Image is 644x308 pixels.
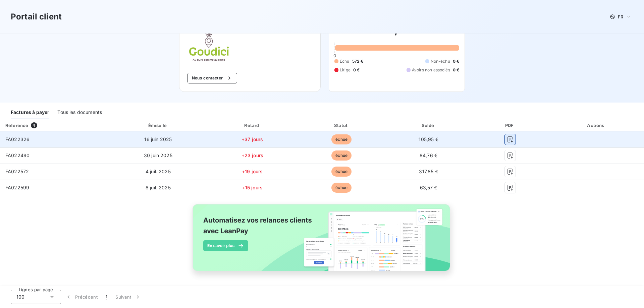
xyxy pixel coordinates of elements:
[453,67,459,73] span: 0 €
[618,14,623,19] span: FR
[31,122,37,128] span: 4
[419,136,438,142] span: 105,95 €
[550,122,643,129] div: Actions
[186,200,458,283] img: banner
[241,152,263,158] span: +23 jours
[242,169,263,174] span: +19 jours
[111,290,145,304] button: Suivant
[102,290,111,304] button: 1
[5,136,30,142] span: FA022326
[146,169,171,174] span: 4 juil. 2025
[419,169,438,174] span: 317,85 €
[144,152,172,158] span: 30 juin 2025
[299,122,384,129] div: Statut
[11,105,49,119] div: Factures à payer
[187,73,237,83] button: Nous contacter
[61,290,102,304] button: Précédent
[340,67,351,73] span: Litige
[331,167,352,177] span: échue
[333,53,336,58] span: 0
[5,169,29,174] span: FA022572
[331,134,352,144] span: échue
[412,67,450,73] span: Avoirs non associés
[5,123,28,128] div: Référence
[473,122,547,129] div: PDF
[420,152,437,158] span: 84,76 €
[242,185,263,190] span: +15 jours
[387,122,470,129] div: Solde
[353,67,360,73] span: 0 €
[5,152,30,158] span: FA022490
[209,122,296,129] div: Retard
[331,183,352,193] span: échue
[16,294,24,300] span: 100
[352,58,364,64] span: 572 €
[5,185,29,190] span: FA022599
[420,185,437,190] span: 63,57 €
[110,122,206,129] div: Émise le
[57,105,102,119] div: Tous les documents
[144,136,172,142] span: 16 juin 2025
[340,58,350,64] span: Échu
[106,294,107,300] span: 1
[331,150,352,161] span: échue
[241,136,263,142] span: +37 jours
[146,185,171,190] span: 8 juil. 2025
[11,11,62,23] h3: Portail client
[187,31,230,62] img: Company logo
[453,58,459,64] span: 0 €
[431,58,450,64] span: Non-échu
